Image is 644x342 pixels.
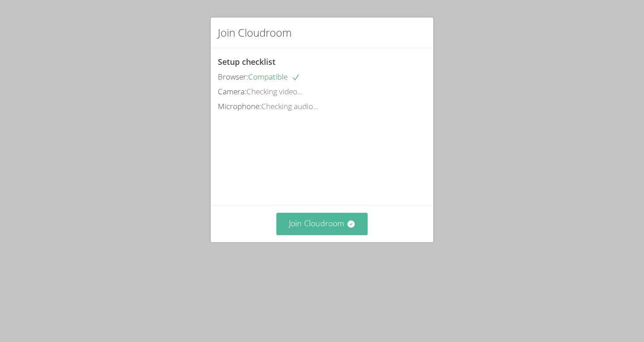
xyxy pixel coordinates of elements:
span: Compatible [248,72,300,82]
span: Browser: [218,72,248,82]
span: Setup checklist [218,56,275,67]
h2: Join Cloudroom [218,25,292,41]
span: Checking video... [246,86,303,97]
button: Join Cloudroom [276,213,368,235]
span: Checking audio... [261,101,318,111]
span: Camera: [218,86,246,97]
span: Microphone: [218,101,261,111]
